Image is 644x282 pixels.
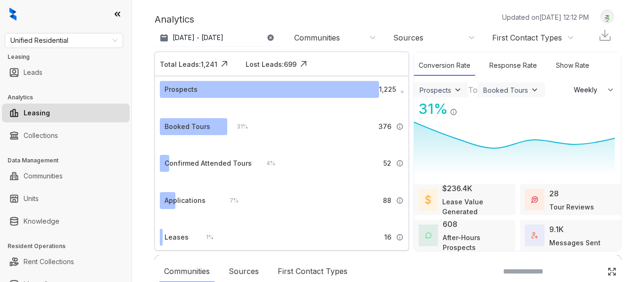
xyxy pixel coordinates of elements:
div: Total Leads: 1,241 [160,59,217,69]
h3: Resident Operations [8,242,132,250]
img: Info [396,160,404,167]
div: 1 % [197,232,214,242]
img: SearchIcon [587,267,595,275]
li: Communities [2,167,130,185]
div: Prospects [420,86,451,94]
div: 4 % [257,158,275,169]
div: Booked Tours [483,86,528,94]
a: Knowledge [24,212,59,231]
button: [DATE] - [DATE] [155,29,282,46]
div: Leases [165,232,189,242]
img: Info [401,90,404,93]
a: Units [24,189,39,208]
a: Communities [24,167,63,185]
div: Booked Tours [165,121,210,132]
span: 88 [383,195,391,206]
div: To [468,84,478,96]
img: Click Icon [607,267,617,276]
img: Info [396,197,404,204]
div: 608 [443,218,457,230]
img: logo [9,8,17,21]
p: [DATE] - [DATE] [173,33,223,42]
img: AfterHoursConversations [425,232,431,239]
div: Show Rate [551,56,594,76]
div: Sources [393,32,423,43]
div: Response Rate [485,56,542,76]
img: Info [450,108,457,116]
div: Communities [294,32,340,43]
img: Click Icon [297,57,311,71]
div: After-Hours Prospects [443,233,510,252]
p: Analytics [155,12,194,26]
div: Confirmed Attended Tours [165,158,252,169]
div: 9.1K [549,224,564,235]
div: Tour Reviews [549,202,594,212]
img: TotalFum [531,232,538,239]
img: ViewFilterArrow [530,85,539,95]
div: Applications [165,195,206,206]
div: 7 % [220,195,239,206]
button: Weekly [568,81,621,98]
img: Download [598,28,612,42]
a: Collections [24,126,58,145]
div: First Contact Types [492,32,562,43]
div: 31 % [227,121,248,132]
img: Info [396,234,404,241]
img: Info [396,123,404,130]
img: Click Icon [457,100,471,114]
div: Messages Sent [549,238,601,248]
h3: Analytics [8,93,132,102]
a: Leads [24,63,42,82]
img: Click Icon [217,57,231,71]
div: Lease Value Generated [442,197,510,217]
h3: Data Management [8,156,132,165]
span: 16 [384,232,391,242]
a: Leasing [24,104,50,122]
h3: Leasing [8,53,132,61]
div: Lost Leads: 699 [246,59,297,69]
li: Rent Collections [2,252,130,271]
div: Prospects [165,84,198,95]
span: 52 [383,158,391,169]
span: 376 [379,121,391,132]
img: LeaseValue [425,194,431,204]
li: Collections [2,126,130,145]
span: Weekly [574,85,603,95]
li: Leasing [2,104,130,122]
div: 28 [549,188,559,199]
li: Knowledge [2,212,130,231]
p: Updated on [DATE] 12:12 PM [502,12,589,22]
img: TourReviews [531,196,538,203]
div: Conversion Rate [414,56,475,76]
span: 1,225 [379,84,396,95]
li: Units [2,189,130,208]
img: ViewFilterArrow [453,85,462,95]
a: Rent Collections [24,252,74,271]
div: $236.4K [442,183,472,194]
div: 31 % [414,98,448,120]
img: UserAvatar [601,12,614,22]
span: Unified Residential [10,33,117,48]
li: Leads [2,63,130,82]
